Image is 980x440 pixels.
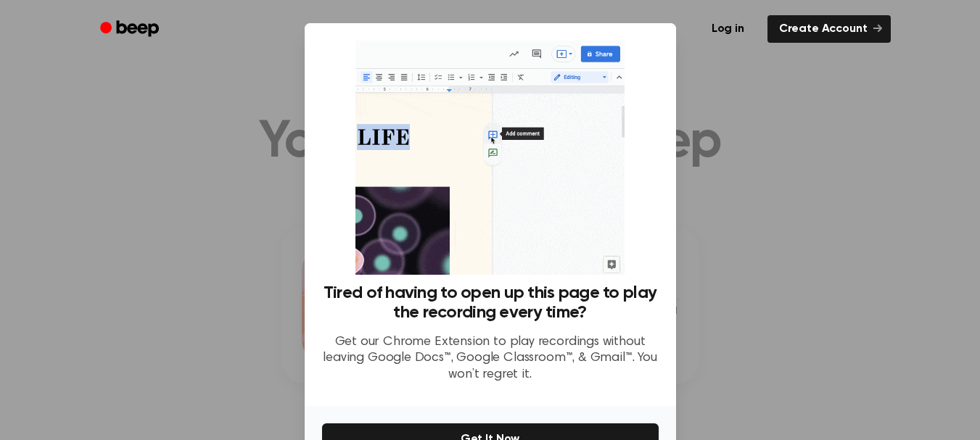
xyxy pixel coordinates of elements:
a: Create Account [767,15,891,43]
img: Beep extension in action [355,41,625,275]
h3: Tired of having to open up this page to play the recording every time? [322,283,659,323]
a: Log in [697,12,759,46]
p: Get our Chrome Extension to play recordings without leaving Google Docs™, Google Classroom™, & Gm... [322,334,659,383]
a: Beep [90,15,172,43]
